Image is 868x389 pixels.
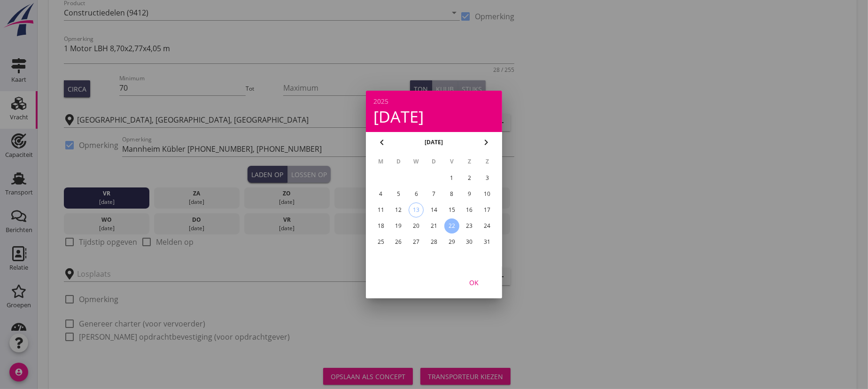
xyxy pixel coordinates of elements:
button: 25 [373,234,388,249]
button: 20 [409,218,424,233]
button: 9 [462,187,477,202]
button: 4 [373,187,388,202]
th: M [372,154,389,170]
button: 17 [480,202,495,218]
button: 29 [444,234,459,249]
button: 24 [480,218,495,233]
button: 15 [444,202,459,218]
button: 26 [391,234,406,249]
div: 2025 [373,98,495,105]
th: Z [479,154,496,170]
th: D [426,154,442,170]
button: 11 [373,202,388,218]
th: W [408,154,425,170]
button: 6 [409,187,424,202]
button: 8 [444,187,459,202]
button: 16 [462,202,477,218]
button: 31 [480,234,495,249]
button: [DATE] [422,135,446,149]
button: 21 [426,218,442,233]
div: 13 [409,203,423,217]
th: Z [461,154,478,170]
button: 2 [462,171,477,186]
button: 23 [462,218,477,233]
button: 14 [426,202,442,218]
th: V [443,154,460,170]
div: [DATE] [373,109,495,124]
button: 12 [391,202,406,218]
th: D [390,154,407,170]
button: 30 [462,234,477,249]
button: 18 [373,218,388,233]
button: 10 [480,187,495,202]
button: 7 [426,187,442,202]
button: 1 [444,171,459,186]
button: 19 [391,218,406,233]
button: 5 [391,187,406,202]
i: chevron_right [480,137,492,148]
button: 27 [409,234,424,249]
button: 28 [426,234,442,249]
i: chevron_left [376,137,387,148]
button: 22 [444,218,459,233]
button: 3 [480,171,495,186]
button: OK [453,274,495,291]
div: OK [461,278,487,288]
button: 13 [409,202,424,218]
